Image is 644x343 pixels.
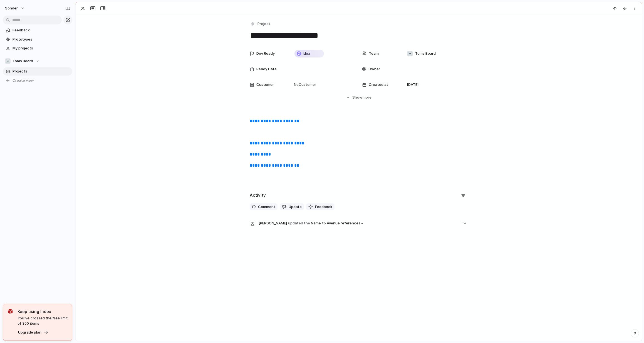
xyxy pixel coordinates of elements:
span: Prototypes [13,37,70,42]
span: more [363,95,371,100]
button: Feedback [306,203,335,211]
button: Comment [250,203,278,211]
a: Prototypes [3,35,72,44]
div: ☠️ [5,58,11,64]
span: [DATE] [407,82,418,87]
a: Projects [3,67,72,76]
span: No Customer [292,82,316,87]
button: ☠️Toms Board [3,57,72,65]
button: sonder [3,4,28,13]
span: Owner [368,66,380,72]
span: Name Avenue references - [259,219,459,227]
span: Comment [258,204,275,210]
span: 1w [462,219,468,226]
span: Ready Date [256,66,277,72]
a: My projects [3,44,72,52]
span: Project [257,21,270,27]
span: Created at [369,82,388,87]
button: Showmore [250,92,468,102]
span: Upgrade plan [18,330,41,335]
span: My projects [13,46,70,51]
span: Customer [256,82,274,87]
button: Upgrade plan [16,329,50,336]
span: You've crossed the free limit of 300 items [18,316,68,326]
div: ☠️ [407,51,413,56]
span: Toms Board [415,51,436,56]
span: Create view [13,78,34,83]
span: [PERSON_NAME] [259,221,287,226]
span: Feedback [315,204,332,210]
span: sonder [5,6,18,11]
span: Dev Ready [256,51,275,56]
span: Keep using Index [18,309,68,314]
button: Update [280,203,304,211]
span: updated the [288,221,310,226]
span: Idea [303,51,310,56]
span: Feedback [13,27,70,33]
span: Toms Board [13,58,33,64]
span: to [322,221,326,226]
a: Feedback [3,26,72,34]
span: Team [369,51,379,56]
span: Show [352,95,362,100]
span: Update [289,204,302,210]
button: Create view [3,76,72,85]
span: Projects [13,69,70,74]
button: Project [249,20,272,28]
h2: Activity [250,192,266,199]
